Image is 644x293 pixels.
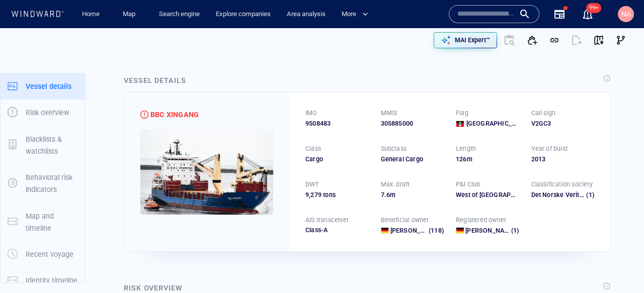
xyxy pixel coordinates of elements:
p: Identity timeline [26,274,77,286]
span: 7 [381,191,384,199]
a: Behavioral risk indicators [1,178,85,188]
p: Max. draft [381,180,410,189]
p: Subclass [381,144,407,153]
span: NA [621,10,631,18]
p: Length [456,144,476,153]
p: Registered owner [456,216,506,225]
div: Det Norske Veritas [531,190,595,200]
p: Flag [456,109,468,118]
a: Map [119,6,143,23]
span: (1) [510,226,519,235]
button: MAI Expert™ [434,32,497,48]
span: Briese Schiffahrts Gmbh & Co. Kg Ms 'filsum' [390,227,551,234]
p: MMSI [381,109,397,118]
span: 6 [386,191,390,199]
img: 590628ad87f7db76efac4ac0_0 [140,129,273,215]
p: Recent voyage [26,248,73,260]
p: P&I Club [456,180,480,189]
div: BBC XINGANG [150,109,199,121]
div: Cargo [305,155,369,164]
a: Identity timeline [1,275,85,285]
button: Recent voyage [1,241,85,267]
p: Beneficial owner [381,216,429,225]
p: IMO [305,109,317,118]
span: m [467,155,472,163]
span: 126 [456,155,467,163]
span: 99+ [586,3,601,13]
span: [GEOGRAPHIC_DATA] [466,119,519,128]
p: DWT [305,180,319,189]
span: More [342,9,368,20]
a: Home [78,6,104,23]
button: Get link [543,29,566,51]
button: Blacklists & watchlists [1,126,85,165]
button: Visual Link Analysis [610,29,632,51]
p: Year of build [531,144,568,153]
button: View on map [588,29,610,51]
p: Vessel details [26,80,71,92]
p: Class [305,144,321,153]
p: Risk overview [26,107,69,119]
button: Vessel details [1,73,85,100]
p: Map and timeline [26,210,78,235]
div: Vessel details [124,74,186,86]
div: 9,279 tons [305,190,369,200]
button: Home [74,6,107,23]
span: m [390,191,395,199]
p: Call sign [531,109,556,118]
div: Det Norske Veritas [531,190,585,200]
a: Risk overview [1,108,85,117]
span: (118) [427,226,444,235]
a: Explore companies [212,6,275,23]
div: 2013 [531,155,595,164]
button: More [338,6,377,23]
a: [PERSON_NAME] Schiffahrts Gmbh & Co. Kg Ms 'filsum' (118) [390,226,444,235]
iframe: Chat [601,248,636,285]
a: Recent voyage [1,249,85,259]
div: General Cargo [381,155,444,164]
p: Classification society [531,180,593,189]
span: 9508483 [305,119,331,128]
button: NA [616,4,636,24]
p: Blacklists & watchlists [26,133,78,158]
div: West of England [456,190,519,200]
a: [PERSON_NAME] Schiffahrts Gmbh & Co Kg Ms "[PERSON_NAME]" (1) [465,226,519,235]
button: Map [115,6,147,23]
button: Risk overview [1,100,85,126]
a: Vessel details [1,81,85,90]
div: V2GC3 [531,119,595,128]
p: MAI Expert™ [455,36,490,45]
a: Blacklists & watchlists [1,140,85,149]
div: Notification center [582,8,594,20]
button: Behavioral risk indicators [1,164,85,203]
button: Add to vessel list [521,29,543,51]
a: Search engine [155,6,204,23]
button: Map and timeline [1,203,85,242]
p: Behavioral risk indicators [26,171,78,196]
a: Map and timeline [1,217,85,226]
div: 305885000 [381,119,444,128]
span: Class-A [305,226,328,234]
span: . [384,191,386,199]
button: 99+ [576,2,600,26]
p: AIS transceiver [305,216,349,225]
span: (1) [585,190,594,200]
a: Area analysis [283,6,330,23]
div: High risk [140,111,148,119]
